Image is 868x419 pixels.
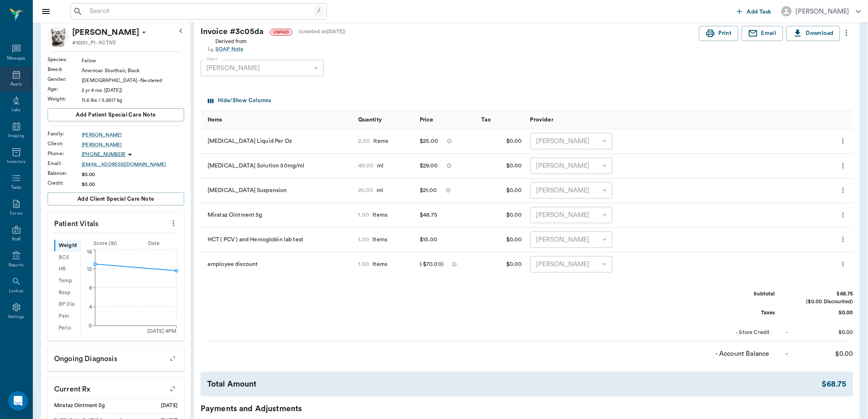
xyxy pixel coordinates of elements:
input: Search [86,6,314,17]
p: [PHONE_NUMBER] [82,151,125,158]
div: [PERSON_NAME] [530,231,612,248]
div: Lookup [9,288,23,294]
button: Print [699,26,738,41]
div: $0.00 [82,171,184,178]
div: Invoice # 3c05da [201,26,699,38]
div: Items [370,211,388,219]
div: $15.00 [420,234,438,246]
div: $0.00 [477,179,526,203]
label: Client [206,56,217,62]
tspan: 4 [89,305,92,309]
tspan: 8 [89,286,92,291]
div: [PERSON_NAME] [530,182,612,199]
div: (-$70.00) [420,258,443,270]
div: Temp [54,275,80,287]
div: [MEDICAL_DATA] Solution 50mg/ml [201,154,354,179]
div: Open Intercom Messenger [8,391,28,411]
div: Gender : [48,76,82,83]
button: more [837,183,849,197]
div: [DATE] [161,402,178,410]
button: Select columns [206,94,273,107]
div: Age : [48,85,82,93]
div: Resp [54,287,80,299]
div: [DEMOGRAPHIC_DATA] - Neutered [82,77,184,84]
div: [MEDICAL_DATA] Suspension [201,179,354,203]
div: Quantity [354,110,416,129]
div: Price [420,108,434,131]
p: [PERSON_NAME] [72,26,139,39]
button: more [167,216,180,230]
div: Taxes [714,309,775,317]
button: Close drawer [38,3,54,20]
div: Items [370,260,388,268]
div: $0.00 [477,228,526,252]
div: $25.00 [420,135,439,147]
div: $0.00 [792,309,853,317]
div: Tasks [11,185,21,191]
div: - Account Balance [708,349,770,359]
div: Items [370,137,388,145]
div: Date [130,240,178,247]
div: [PERSON_NAME] [530,133,612,149]
span: Add patient Special Care Note [76,110,155,119]
div: [PERSON_NAME] [796,7,850,16]
div: [PERSON_NAME] [530,256,612,272]
div: ml [374,186,384,195]
div: Phone : [48,150,82,157]
div: Client : [48,140,82,147]
div: 1.00 [358,260,370,268]
button: more [837,208,849,222]
button: Add Task [734,4,775,19]
div: Reports [9,262,24,268]
div: - [786,329,788,337]
div: Perio [54,322,80,334]
div: American Shorthair, Black [82,67,184,74]
div: Settings [8,314,25,320]
div: Tax [477,110,526,129]
div: $0.00 [82,181,184,188]
div: - Store Credit [708,329,770,337]
div: Credit : [48,179,82,187]
div: Weight : [48,95,82,103]
div: $29.00 [420,160,438,172]
div: Breed : [48,66,82,73]
button: more [837,233,849,247]
span: Add client Special Care Note [78,195,154,204]
div: Winston Leverett [72,26,139,39]
div: Inventory [7,159,25,165]
div: HCT ( PCV ) and Hemoglobin lab test [201,228,354,252]
a: [PERSON_NAME] [82,131,184,139]
div: employee discount [201,252,354,277]
div: Staff [12,236,21,243]
button: Add client Special Care Note [48,192,184,206]
div: Score ( lb ) [81,240,130,247]
div: Imaging [8,133,24,139]
div: (created on [DATE] ) [299,28,346,36]
div: $68.75 [792,290,853,298]
div: $48.75 [420,209,438,221]
button: more [840,26,853,40]
div: ($0.00 Discounted) [792,298,853,306]
div: Tax [481,108,491,131]
button: Download [786,26,840,41]
div: Forms [10,211,22,217]
div: Items [201,110,354,129]
p: Current Rx [48,378,184,398]
div: Appts [10,81,22,87]
a: [PERSON_NAME] [82,141,184,149]
div: 1.00 [358,236,370,244]
div: [PERSON_NAME] [530,158,612,174]
div: SOAP Note [215,46,247,53]
a: [EMAIL_ADDRESS][DOMAIN_NAME] [82,161,184,168]
tspan: 0 [89,323,92,328]
div: $68.75 [822,378,847,390]
div: 20.00 [358,186,374,195]
div: Labs [12,107,21,113]
button: more [837,159,849,173]
div: [PERSON_NAME] [201,60,324,76]
button: message [450,258,459,270]
div: $0.00 [792,329,853,337]
div: HR [54,263,80,275]
tspan: 16 [87,250,92,254]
